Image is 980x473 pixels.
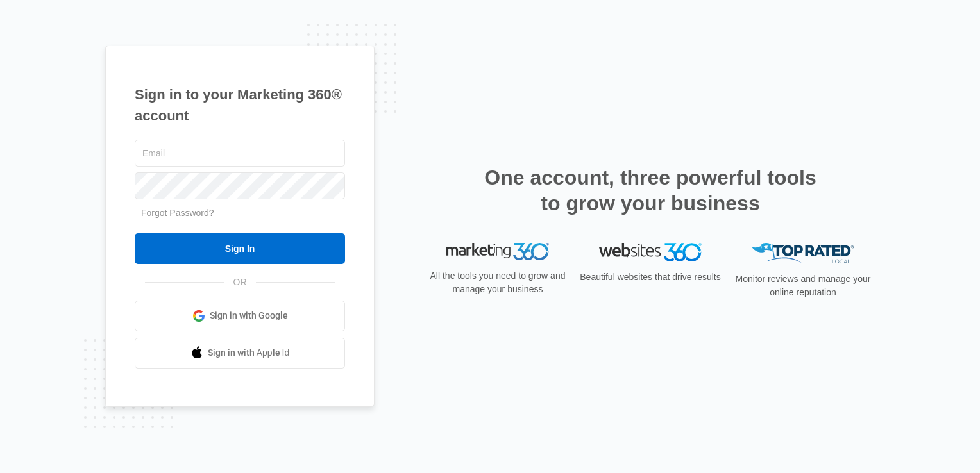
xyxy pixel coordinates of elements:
[426,269,570,296] p: All the tools you need to grow and manage your business
[599,243,702,261] img: Websites 360
[208,346,290,360] span: Sign in with Apple Id
[446,243,549,261] img: Marketing 360
[135,338,345,369] a: Sign in with Apple Id
[135,84,345,126] h1: Sign in to your Marketing 360® account
[210,309,288,322] span: Sign in with Google
[752,243,854,264] img: Top Rated Local
[135,140,345,167] input: Email
[224,276,256,289] span: OR
[731,272,875,299] p: Monitor reviews and manage your online reputation
[141,208,214,218] a: Forgot Password?
[135,233,345,264] input: Sign In
[480,165,820,216] h2: One account, three powerful tools to grow your business
[135,301,345,331] a: Sign in with Google
[579,270,722,284] p: Beautiful websites that drive results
